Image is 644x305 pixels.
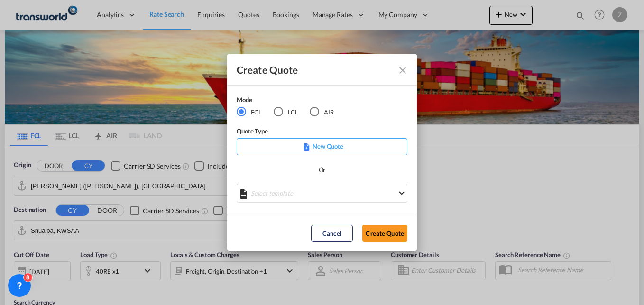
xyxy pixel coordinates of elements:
[237,138,407,155] div: New Quote
[319,165,326,174] div: Or
[397,65,408,76] md-icon: Close dialog
[237,126,407,138] div: Quote Type
[274,107,298,117] md-radio-button: LCL
[237,95,346,107] div: Mode
[237,184,407,203] md-select: Select template
[362,225,407,242] button: Create Quote
[240,142,404,151] p: New Quote
[311,225,353,242] button: Cancel
[310,107,334,117] md-radio-button: AIR
[237,107,262,117] md-radio-button: FCL
[227,54,417,251] md-dialog: Create QuoteModeFCL LCLAIR ...
[393,61,410,78] button: Close dialog
[237,64,390,76] div: Create Quote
